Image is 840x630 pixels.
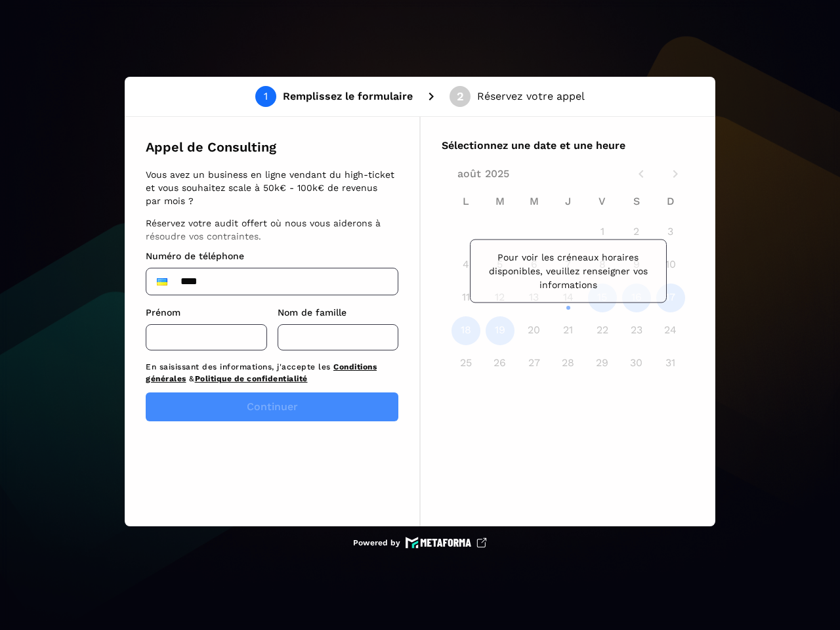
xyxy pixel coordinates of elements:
[146,362,377,383] a: Conditions générales
[477,89,585,104] p: Réservez votre appel
[146,168,394,207] p: Vous avez un business en ligne vendant du high-ticket et vous souhaitez scale à 50k€ - 100k€ de r...
[353,537,487,549] a: Powered by
[283,89,413,104] p: Remplissez le formulaire
[278,307,346,318] span: Nom de famille
[146,217,394,243] p: Réservez votre audit offert où nous vous aiderons à résoudre vos contraintes.
[146,361,398,385] p: En saisissant des informations, j'accepte les
[195,374,308,383] a: Politique de confidentialité
[442,138,694,154] p: Sélectionnez une date et une heure
[146,251,244,261] span: Numéro de téléphone
[146,307,180,318] span: Prénom
[457,91,464,102] div: 2
[149,271,175,292] div: Ukraine: + 380
[189,374,195,383] span: &
[481,250,656,291] p: Pour voir les créneaux horaires disponibles, veuillez renseigner vos informations
[353,537,400,548] p: Powered by
[264,91,268,102] div: 1
[146,138,276,156] p: Appel de Consulting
